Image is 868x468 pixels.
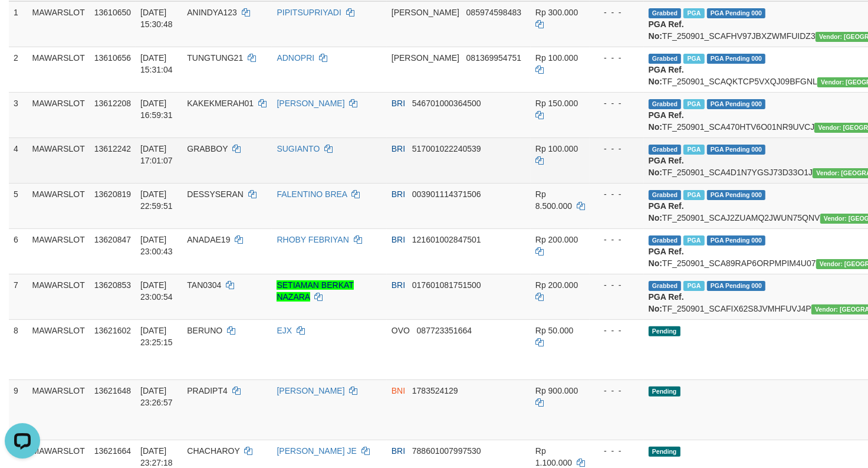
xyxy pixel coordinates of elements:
a: [PERSON_NAME] [277,99,344,108]
span: Marked by bggmhdangga [683,281,704,291]
td: MAWARSLOT [28,92,90,138]
td: 6 [9,228,28,274]
span: BRI [392,144,405,153]
td: 8 [9,319,28,379]
a: FALENTINO BREA [277,189,347,199]
span: 13610656 [94,53,131,63]
span: 13621648 [94,386,131,395]
td: MAWARSLOT [28,379,90,440]
span: BERUNO [187,326,222,335]
b: PGA Ref. No: [649,19,684,41]
div: - - - [594,188,639,200]
span: 13621602 [94,326,131,335]
span: Pending [649,447,680,457]
span: PGA Pending [707,8,766,18]
span: [PERSON_NAME] [392,53,459,63]
span: [DATE] 23:00:54 [140,280,173,302]
a: ADNOPRI [277,53,314,63]
span: Marked by bggarif [683,99,704,109]
span: BRI [392,99,405,108]
div: - - - [594,279,639,291]
span: Grabbed [649,235,682,246]
span: Rp 1.100.000 [535,446,572,467]
span: Copy 517001022240539 to clipboard [412,144,481,153]
span: [PERSON_NAME] [392,8,459,17]
span: 13621664 [94,446,131,456]
span: PGA Pending [707,235,766,246]
span: TAN0304 [187,280,221,290]
span: Pending [649,326,680,336]
td: 2 [9,47,28,92]
a: SETIAMAN BERKAT NAZARA [277,280,353,302]
span: Copy 788601007997530 to clipboard [412,446,481,456]
span: Copy 081369954751 to clipboard [466,53,521,63]
span: Rp 100.000 [535,53,578,63]
span: Rp 8.500.000 [535,189,572,211]
div: - - - [594,97,639,109]
span: Rp 200.000 [535,235,578,244]
span: Marked by bggarif [683,145,704,155]
span: Rp 150.000 [535,99,578,108]
a: PIPITSUPRIYADI [277,8,341,17]
span: CHACHAROY [187,446,239,456]
div: - - - [594,445,639,457]
span: PGA Pending [707,281,766,291]
td: 4 [9,138,28,183]
b: PGA Ref. No: [649,201,684,222]
div: - - - [594,143,639,155]
span: Rp 300.000 [535,8,578,17]
span: Marked by bggariesamuel [683,8,704,18]
span: BRI [392,189,405,199]
span: Marked by bggmhdangga [683,235,704,246]
div: - - - [594,234,639,246]
b: PGA Ref. No: [649,292,684,313]
span: Rp 50.000 [535,326,574,335]
span: Rp 100.000 [535,144,578,153]
td: MAWARSLOT [28,228,90,274]
td: MAWARSLOT [28,47,90,92]
span: PGA Pending [707,99,766,109]
span: KAKEKMERAH01 [187,99,254,108]
b: PGA Ref. No: [649,156,684,177]
span: Copy 085974598483 to clipboard [466,8,521,17]
span: [DATE] 15:31:04 [140,53,173,74]
span: Rp 200.000 [535,280,578,290]
a: SUGIANTO [277,144,320,153]
a: EJX [277,326,292,335]
span: Grabbed [649,99,682,109]
span: Rp 900.000 [535,386,578,395]
td: 5 [9,183,28,228]
span: OVO [392,326,410,335]
span: [DATE] 23:27:18 [140,446,173,467]
span: 13612242 [94,144,131,153]
span: ANADAE19 [187,235,230,244]
span: Grabbed [649,54,682,64]
span: Copy 1783524129 to clipboard [412,386,458,395]
a: [PERSON_NAME] JE [277,446,356,456]
span: BRI [392,280,405,290]
b: PGA Ref. No: [649,247,684,268]
span: Grabbed [649,145,682,155]
span: TUNGTUNG21 [187,53,243,63]
span: BNI [392,386,405,395]
div: - - - [594,385,639,397]
span: Pending [649,387,680,397]
td: 9 [9,379,28,440]
span: [DATE] 23:26:57 [140,386,173,407]
span: [DATE] 23:25:15 [140,326,173,347]
span: BRI [392,446,405,456]
span: Copy 121601002847501 to clipboard [412,235,481,244]
span: Copy 087723351664 to clipboard [417,326,472,335]
span: Marked by bggmhdangga [683,190,704,200]
div: - - - [594,6,639,18]
span: PGA Pending [707,54,766,64]
span: 13610650 [94,8,131,17]
span: [DATE] 23:00:43 [140,235,173,256]
span: [DATE] 22:59:51 [140,189,173,211]
span: Grabbed [649,190,682,200]
span: [DATE] 17:01:07 [140,144,173,165]
td: 1 [9,1,28,47]
div: - - - [594,52,639,64]
span: PRADIPT4 [187,386,227,395]
span: PGA Pending [707,145,766,155]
